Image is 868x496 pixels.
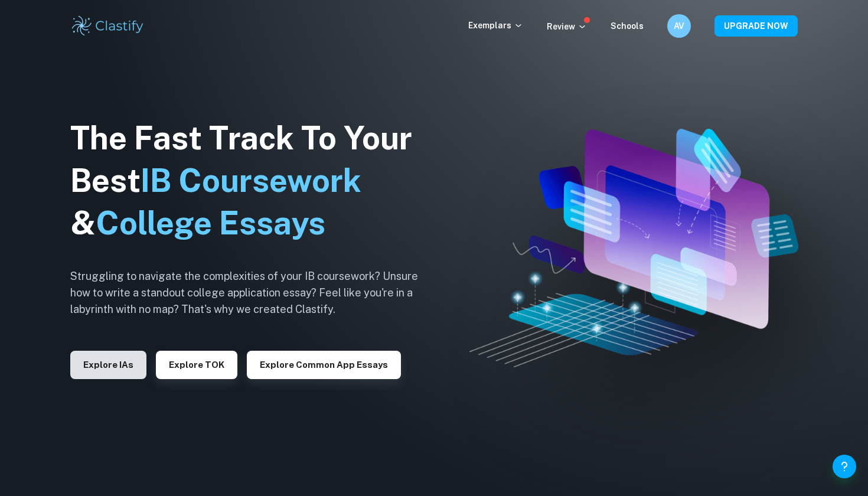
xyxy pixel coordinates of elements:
img: Clastify logo [70,14,145,38]
button: UPGRADE NOW [714,15,798,37]
a: Explore IAs [70,358,146,370]
a: Schools [611,21,644,31]
span: College Essays [96,204,325,242]
h6: AV [673,19,686,32]
p: Exemplars [468,19,523,32]
a: Explore TOK [156,358,237,370]
span: IB Coursework [141,162,361,199]
button: Help and Feedback [833,455,856,478]
button: Explore IAs [70,351,146,379]
img: Clastify hero [469,129,799,367]
button: AV [667,14,691,38]
h1: The Fast Track To Your Best & [70,117,436,244]
button: Explore Common App essays [247,351,401,379]
p: Review [547,20,587,33]
h6: Struggling to navigate the complexities of your IB coursework? Unsure how to write a standout col... [70,268,436,318]
a: Explore Common App essays [247,358,401,370]
button: Explore TOK [156,351,237,379]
